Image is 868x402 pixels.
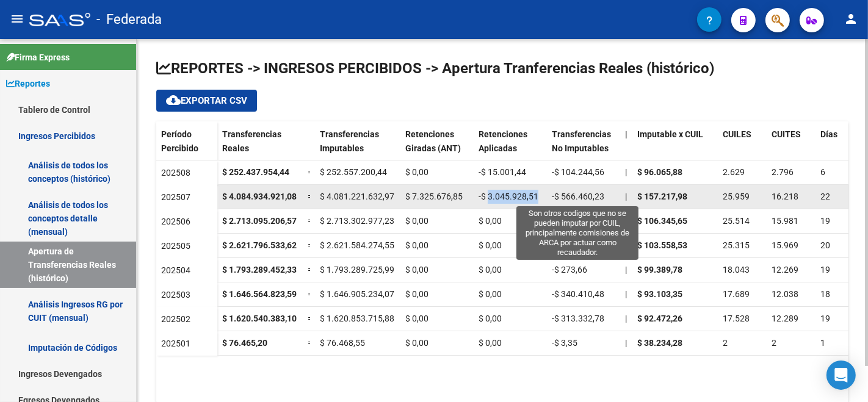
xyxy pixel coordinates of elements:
span: | [625,167,627,177]
span: 19 [820,314,830,323]
strong: $ 106.345,65 [637,216,687,226]
span: | [625,129,627,139]
span: $ 0,00 [405,338,429,348]
span: 2 [772,338,776,348]
datatable-header-cell: Período Percibido [156,121,217,173]
datatable-header-cell: Retenciones Giradas (ANT) [400,121,474,173]
button: Exportar CSV [156,90,257,112]
datatable-header-cell: CUITES [767,121,816,173]
span: - Federada [96,6,162,33]
span: $ 2.713.302.977,23 [320,216,394,226]
span: 15.981 [772,216,798,226]
strong: $ 2.621.796.533,62 [222,240,297,250]
span: 25.315 [723,240,750,250]
strong: $ 96.065,88 [637,167,682,177]
span: Imputable x CUIL [637,129,703,139]
span: REPORTES -> INGRESOS PERCIBIDOS -> Apertura Tranferencias Reales (histórico) [156,60,714,77]
span: 12.269 [772,265,798,275]
span: $ 0,00 [405,265,429,275]
span: $ 1.620.853.715,88 [320,314,394,323]
span: Retenciones Giradas (ANT) [405,129,461,153]
span: Firma Express [6,51,70,64]
span: $ 0,00 [405,216,429,226]
span: Retenciones Aplicadas [479,129,527,153]
strong: $ 1.646.564.823,59 [222,289,297,299]
span: = [308,314,313,323]
span: 202504 [161,265,190,275]
span: $ 0,00 [405,289,429,299]
span: 12.038 [772,289,798,299]
span: -$ 273,66 [552,265,587,275]
strong: $ 93.103,35 [637,289,682,299]
span: | [625,314,627,323]
span: -$ 3.045.928,51 [479,192,538,201]
span: | [625,289,627,299]
span: $ 0,00 [405,167,429,177]
span: Exportar CSV [166,95,247,106]
span: -$ 340.410,48 [552,289,604,299]
span: 202508 [161,168,190,178]
span: -$ 3,35 [552,338,577,348]
span: | [625,265,627,275]
span: 20 [820,240,830,250]
span: $ 7.325.676,85 [405,192,463,201]
span: | [625,240,627,250]
mat-icon: person [844,12,858,26]
span: = [308,167,313,177]
span: Días [820,129,837,139]
span: Transferencias Reales [222,129,281,153]
span: = [308,338,313,348]
strong: $ 99.389,78 [637,265,682,275]
datatable-header-cell: Días [816,121,864,173]
span: $ 0,00 [479,289,502,299]
span: $ 0,00 [405,240,429,250]
span: $ 1.646.905.234,07 [320,289,394,299]
span: 202501 [161,339,190,348]
span: = [308,240,313,250]
span: $ 0,00 [479,338,502,348]
span: 202503 [161,290,190,300]
span: 202506 [161,217,190,226]
datatable-header-cell: Transferencias Imputables [315,121,400,173]
span: $ 252.557.200,44 [320,167,387,177]
span: = [308,192,313,201]
span: 15.969 [772,240,798,250]
strong: $ 1.793.289.452,33 [222,265,297,275]
span: -$ 104.244,56 [552,167,604,177]
datatable-header-cell: | [620,121,632,173]
span: | [625,338,627,348]
span: $ 0,00 [479,216,502,226]
span: -$ 313.332,78 [552,314,604,323]
span: 6 [820,167,825,177]
span: 12.289 [772,314,798,323]
span: -$ 207.770,66 [552,216,604,226]
span: 202502 [161,314,190,324]
datatable-header-cell: Retenciones Aplicadas [474,121,547,173]
span: 19 [820,265,830,275]
span: -$ 15.001,44 [479,167,526,177]
strong: $ 252.437.954,44 [222,167,289,177]
span: = [308,216,313,226]
span: 25.959 [723,192,750,201]
span: $ 1.793.289.725,99 [320,265,394,275]
span: 1 [820,338,825,348]
datatable-header-cell: Imputable x CUIL [632,121,718,173]
datatable-header-cell: Transferencias Reales [217,121,303,173]
strong: $ 76.465,20 [222,338,267,348]
span: 18.043 [723,265,750,275]
span: $ 2.621.584.274,55 [320,240,394,250]
strong: $ 4.084.934.921,08 [222,192,297,201]
span: 2 [723,338,728,348]
span: $ 0,00 [479,314,502,323]
span: 25.514 [723,216,750,226]
span: | [625,192,627,201]
span: 16.218 [772,192,798,201]
span: Reportes [6,77,50,90]
strong: $ 157.217,98 [637,192,687,201]
span: $ 212.259,07 [552,240,602,250]
strong: $ 92.472,26 [637,314,682,323]
span: 17.689 [723,289,750,299]
span: $ 0,00 [479,265,502,275]
span: 17.528 [723,314,750,323]
span: 18 [820,289,830,299]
